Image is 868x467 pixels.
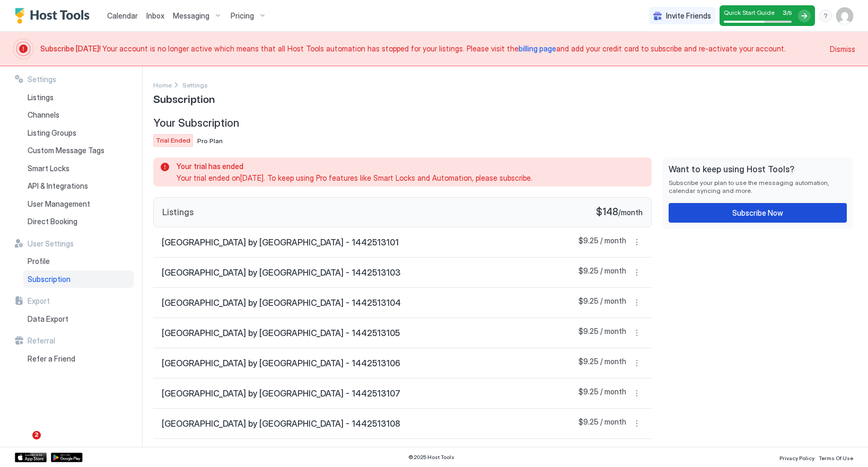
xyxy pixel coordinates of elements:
a: billing page [519,44,556,53]
span: [GEOGRAPHIC_DATA] by [GEOGRAPHIC_DATA] - 1442513108 [162,418,400,429]
a: Direct Booking [23,213,134,231]
div: User profile [836,7,853,24]
button: Subscribe Now [669,203,847,223]
span: Terms Of Use [819,455,853,461]
span: Want to keep using Host Tools? [669,164,847,174]
span: $9.25 / month [578,417,626,430]
span: Your trial ended on [DATE] . To keep using Pro features like Smart Locks and Automation, please s... [177,173,639,183]
span: Subscription [153,90,215,106]
button: More options [630,327,643,339]
span: Settings [182,81,208,89]
span: $9.25 / month [578,387,626,400]
a: Data Export [23,310,134,328]
button: More options [630,266,643,279]
span: Trial Ended [156,136,190,145]
div: menu [630,327,643,339]
span: User Settings [28,239,74,249]
span: $9.25 / month [578,296,626,309]
span: Your Subscription [153,117,239,130]
span: Export [28,296,50,306]
span: 2 [32,431,41,439]
button: More options [630,387,643,400]
span: 3 [783,8,787,16]
span: / month [618,208,643,217]
a: Calendar [107,10,138,21]
span: Your account is no longer active which means that all Host Tools automation has stopped for your ... [40,44,823,54]
span: Profile [28,257,50,266]
span: [GEOGRAPHIC_DATA] by [GEOGRAPHIC_DATA] - 1442513101 [162,237,399,248]
span: [GEOGRAPHIC_DATA] by [GEOGRAPHIC_DATA] - 1442513104 [162,297,401,308]
span: Direct Booking [28,217,77,226]
div: menu [630,296,643,309]
div: menu [819,10,832,22]
a: Listing Groups [23,124,134,142]
span: $148 [596,206,618,218]
div: Dismiss [830,43,855,55]
button: More options [630,417,643,430]
a: API & Integrations [23,177,134,195]
span: Inbox [146,11,164,20]
span: Listing Groups [28,128,76,138]
a: Profile [23,252,134,270]
span: Home [153,81,172,89]
span: [GEOGRAPHIC_DATA] by [GEOGRAPHIC_DATA] - 1442513107 [162,388,400,399]
span: Listings [28,93,54,102]
a: Host Tools Logo [15,8,94,24]
span: Subscription [28,275,71,284]
span: Calendar [107,11,138,20]
div: Subscribe Now [732,207,783,218]
a: Custom Message Tags [23,142,134,160]
span: Settings [28,75,56,84]
button: More options [630,236,643,249]
div: menu [630,266,643,279]
span: $9.25 / month [578,266,626,279]
span: [GEOGRAPHIC_DATA] by [GEOGRAPHIC_DATA] - 1442513106 [162,358,400,368]
div: Breadcrumb [182,79,208,90]
a: Smart Locks [23,160,134,178]
span: Pro Plan [197,137,223,145]
span: Privacy Policy [779,455,814,461]
span: $9.25 / month [578,327,626,339]
span: Custom Message Tags [28,146,104,155]
a: Listings [23,89,134,107]
a: Google Play Store [51,453,83,462]
span: Quick Start Guide [724,8,775,16]
a: Settings [182,79,208,90]
a: Channels [23,106,134,124]
a: User Management [23,195,134,213]
span: API & Integrations [28,181,88,191]
iframe: Intercom live chat [11,431,36,456]
span: Smart Locks [28,164,69,173]
span: Pricing [231,11,254,21]
div: menu [630,236,643,249]
span: Messaging [173,11,209,21]
span: Refer a Friend [28,354,75,364]
span: Referral [28,336,55,346]
span: / 5 [787,10,792,16]
span: User Management [28,199,90,209]
span: [GEOGRAPHIC_DATA] by [GEOGRAPHIC_DATA] - 1442513103 [162,267,400,278]
a: Subscription [23,270,134,288]
span: Subscribe [DATE]! [40,44,102,53]
span: Listings [162,207,194,217]
a: Inbox [146,10,164,21]
span: Invite Friends [666,11,711,21]
span: Data Export [28,314,68,324]
span: [GEOGRAPHIC_DATA] by [GEOGRAPHIC_DATA] - 1442513105 [162,328,400,338]
span: $9.25 / month [578,357,626,369]
a: App Store [15,453,47,462]
span: $9.25 / month [578,236,626,249]
div: Breadcrumb [153,79,172,90]
button: More options [630,296,643,309]
div: menu [630,417,643,430]
span: © 2025 Host Tools [408,454,454,461]
button: More options [630,357,643,369]
div: menu [630,387,643,400]
a: Terms Of Use [819,452,853,463]
span: Your trial has ended [177,162,639,171]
